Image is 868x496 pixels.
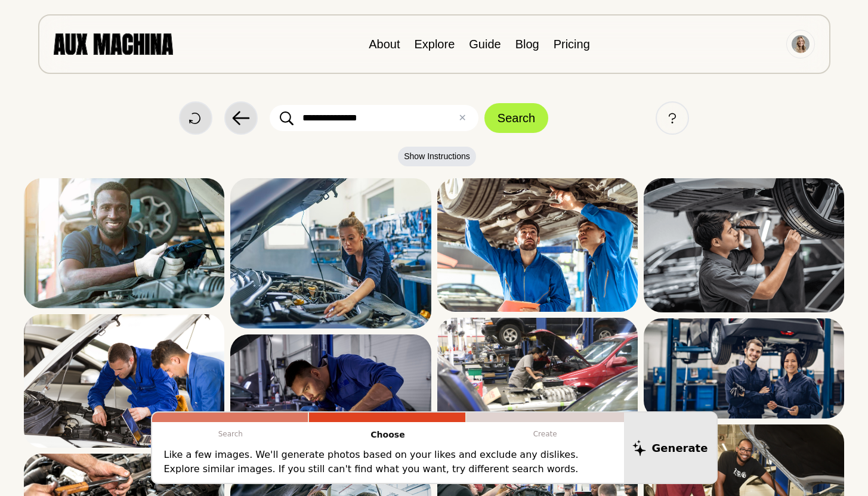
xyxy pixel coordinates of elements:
a: Pricing [554,38,590,51]
p: Like a few images. We'll generate photos based on your likes and exclude any dislikes. Explore si... [164,448,612,476]
button: Back [224,101,258,135]
button: ✕ [458,111,466,125]
img: Search result [644,178,844,312]
button: Help [656,101,689,135]
a: Explore [414,38,455,51]
img: Search result [230,178,431,328]
img: AUX MACHINA [54,33,173,54]
img: Search result [24,178,224,308]
img: Avatar [792,35,810,53]
img: Search result [437,178,638,312]
button: Generate [624,413,716,483]
img: Search result [24,314,224,448]
img: Search result [230,334,431,469]
button: Search [484,103,548,133]
p: Search [152,422,310,446]
a: Guide [469,38,501,51]
p: Choose [309,422,467,448]
a: Blog [515,38,539,51]
a: About [369,38,400,51]
p: Create [467,422,624,446]
button: Show Instructions [398,147,476,166]
img: Search result [644,318,844,418]
img: Search result [437,318,638,430]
